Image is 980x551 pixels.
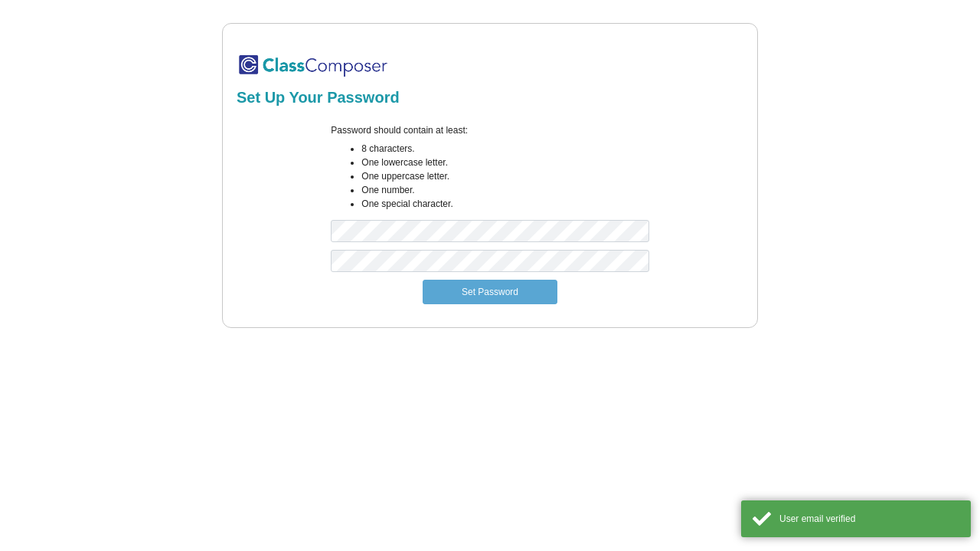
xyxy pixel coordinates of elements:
[361,169,648,183] li: One uppercase letter.
[423,280,557,304] button: Set Password
[237,88,743,107] h2: Set Up Your Password
[361,197,648,211] li: One special character.
[779,512,959,526] div: User email verified
[331,123,468,137] label: Password should contain at least:
[361,183,648,197] li: One number.
[361,142,648,156] li: 8 characters.
[361,156,648,169] li: One lowercase letter.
